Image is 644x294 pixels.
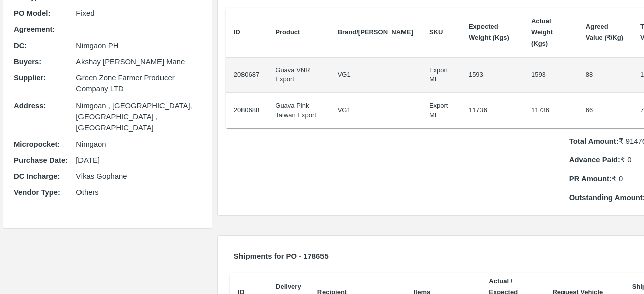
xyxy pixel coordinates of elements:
[76,171,201,182] p: Vikas Gophane
[531,17,553,47] b: Actual Weight (Kgs)
[14,156,68,164] b: Purchase Date :
[267,58,329,93] td: Guava VNR Export
[76,187,201,198] p: Others
[76,56,201,67] p: Akshay [PERSON_NAME] Mane
[14,102,46,110] b: Address :
[569,156,620,164] b: Advance Paid:
[76,72,201,95] p: Green Zone Farmer Producer Company LTD
[226,93,268,128] td: 2080688
[76,40,201,51] p: Nimgaon PH
[330,93,421,128] td: VG1
[523,58,578,93] td: 1593
[14,9,50,17] b: PO Model :
[14,188,60,197] b: Vendor Type :
[523,93,578,128] td: 11736
[76,155,201,166] p: [DATE]
[14,58,41,66] b: Buyers :
[429,28,443,36] b: SKU
[578,58,632,93] td: 88
[569,175,612,183] b: PR Amount:
[234,252,329,260] b: Shipments for PO - 178655
[76,8,201,19] p: Fixed
[234,28,240,36] b: ID
[421,58,461,93] td: Export ME
[461,93,523,128] td: 11736
[76,139,201,150] p: Nimgaon
[569,137,619,145] b: Total Amount:
[14,42,27,50] b: DC :
[226,58,268,93] td: 2080687
[578,93,632,128] td: 66
[267,93,329,128] td: Guava Pink Taiwan Export
[461,58,523,93] td: 1593
[338,28,413,36] b: Brand/[PERSON_NAME]
[14,74,46,82] b: Supplier :
[14,25,55,33] b: Agreement:
[275,28,300,36] b: Product
[330,58,421,93] td: VG1
[14,172,60,180] b: DC Incharge :
[76,100,201,134] p: Nimgoan , [GEOGRAPHIC_DATA], [GEOGRAPHIC_DATA] , [GEOGRAPHIC_DATA]
[469,23,509,41] b: Expected Weight (Kgs)
[14,140,60,148] b: Micropocket :
[421,93,461,128] td: Export ME
[586,23,623,41] b: Agreed Value (₹/Kg)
